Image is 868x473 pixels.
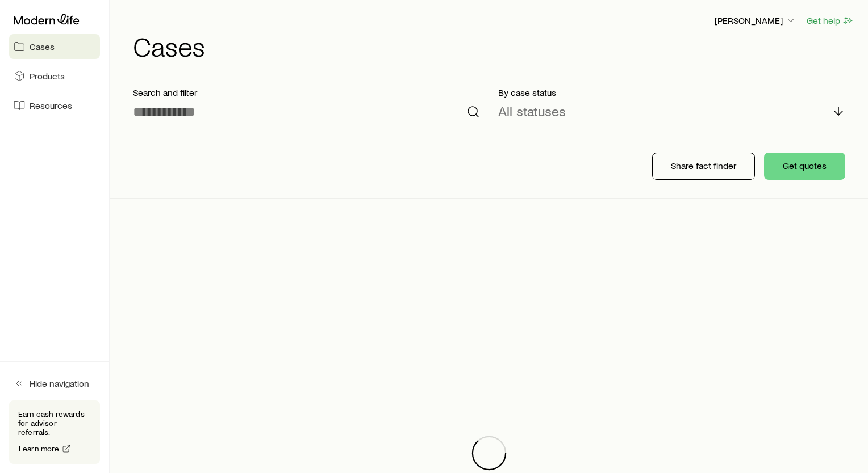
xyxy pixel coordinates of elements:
span: Products [30,70,65,82]
a: Resources [9,93,100,118]
p: Earn cash rewards for advisor referrals. [18,409,91,437]
a: Products [9,64,100,88]
p: Share fact finder [671,160,736,171]
span: Hide navigation [30,378,89,389]
button: Get help [806,14,854,27]
p: [PERSON_NAME] [715,15,796,26]
span: Learn more [19,445,60,453]
button: [PERSON_NAME] [714,14,797,28]
h1: Cases [133,32,854,60]
button: Share fact finder [652,153,755,180]
button: Get quotes [764,153,845,180]
p: Search and filter [133,87,480,98]
a: Cases [9,34,100,59]
button: Hide navigation [9,371,100,396]
div: Earn cash rewards for advisor referrals.Learn more [9,400,100,464]
span: Resources [30,100,72,111]
span: Cases [30,41,55,52]
p: All statuses [498,103,566,119]
p: By case status [498,87,845,98]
